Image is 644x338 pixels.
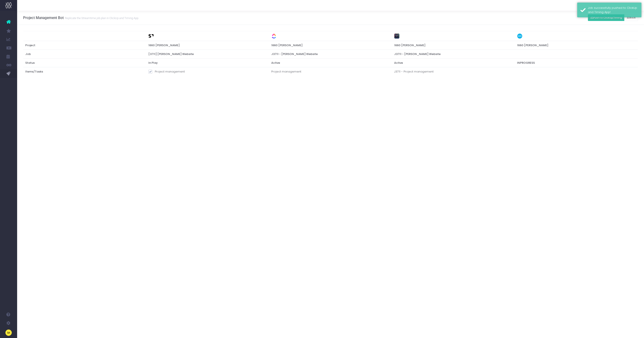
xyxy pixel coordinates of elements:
img: streamtime_fav.png [148,33,154,39]
span: 1660 [PERSON_NAME] [271,43,303,47]
span: [3711] [PERSON_NAME] Website [148,52,194,56]
th: Active [269,58,392,67]
label: Project management [148,70,185,74]
div: Job successfully pushed to ClickUp and Timing App! [588,6,638,14]
h3: Project Management Bot [23,16,139,20]
th: Status [23,58,146,67]
span: J3711 - [PERSON_NAME] Website [394,52,441,56]
th: INPROGRESS [515,58,638,67]
span: 1660 [PERSON_NAME] [517,43,548,47]
button: Back [624,14,638,21]
span: J3711 - [PERSON_NAME] Website [271,52,318,56]
th: Project [23,41,146,50]
img: xero-color.png [517,33,522,39]
div: Small button group [588,13,638,22]
span: 1660 [PERSON_NAME] [394,43,425,47]
img: timing-color.png [394,33,400,39]
td: J3711 - Project management [392,67,515,78]
th: In Play [146,58,269,67]
th: Items/Tasks [23,67,146,78]
th: Active [392,58,515,67]
span: 1660 [PERSON_NAME] [148,43,180,47]
button: Push to ClickUp/Timing [588,14,624,21]
td: Project management [269,67,392,78]
small: Replicate the Streamtime job plan in ClickUp and Timing App. [64,16,139,20]
th: Job [23,50,146,58]
img: images/default_profile_image.png [5,329,12,336]
img: clickup-color.png [271,33,277,39]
